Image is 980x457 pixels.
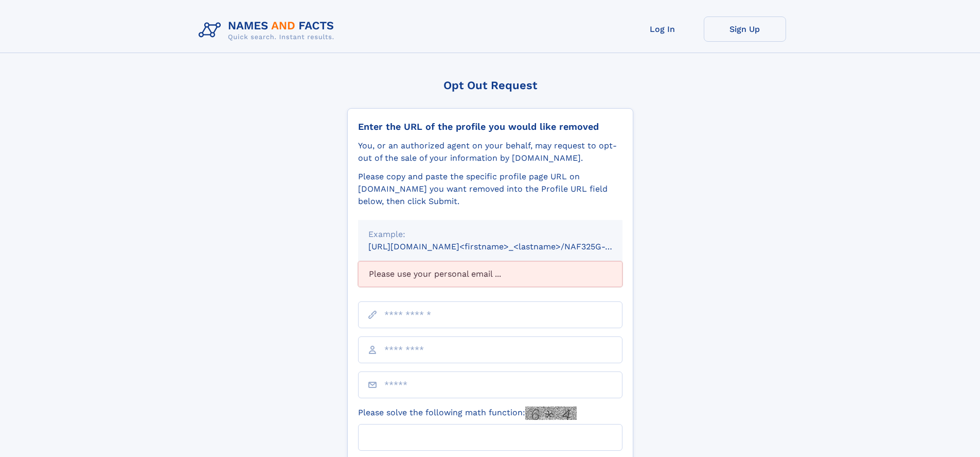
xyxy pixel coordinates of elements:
div: Enter the URL of the profile you would like removed [358,121,622,132]
div: Example: [368,228,612,241]
div: You, or an authorized agent on your behalf, may request to opt-out of the sale of your informatio... [358,140,622,164]
label: Please solve the following math function: [358,407,577,420]
img: Logo Names and Facts [194,16,343,44]
a: Log In [621,16,704,42]
div: Opt Out Request [347,79,633,92]
div: Please use your personal email ... [358,261,622,287]
a: Sign Up [704,16,786,42]
small: [URL][DOMAIN_NAME]<firstname>_<lastname>/NAF325G-xxxxxxxx [368,242,642,251]
div: Please copy and paste the specific profile page URL on [DOMAIN_NAME] you want removed into the Pr... [358,171,622,208]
